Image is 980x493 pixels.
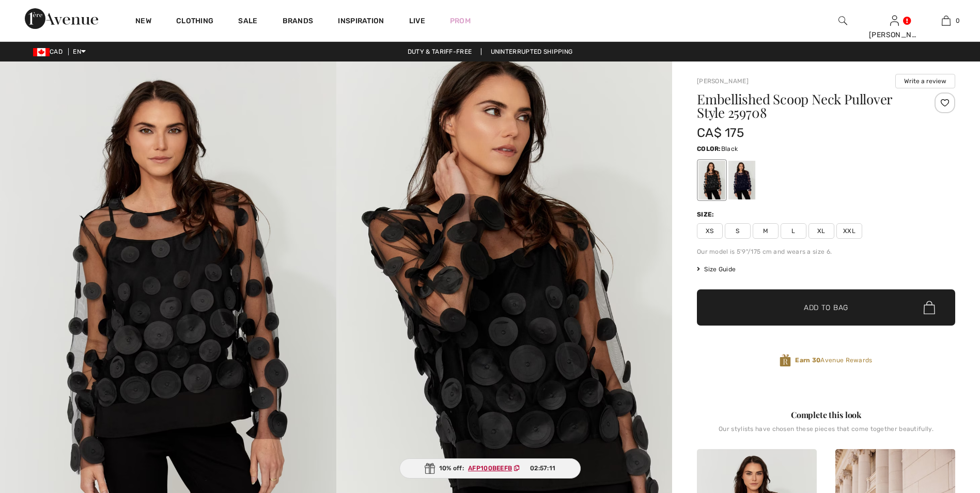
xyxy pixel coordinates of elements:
img: Canadian Dollar [33,48,50,56]
span: L [781,223,806,239]
span: Size Guide [697,265,736,274]
img: My Bag [942,14,951,27]
a: Clothing [176,17,213,27]
img: Avenue Rewards [780,353,791,367]
span: XXL [836,223,862,239]
span: CA$ 175 [697,126,744,140]
img: Bag.svg [924,301,935,314]
img: search the website [838,14,847,27]
a: New [135,17,151,27]
strong: Earn 30 [795,357,820,364]
span: 0 [956,16,960,25]
div: Black [698,161,725,199]
span: Add to Bag [804,302,848,313]
div: Complete this look [697,409,955,421]
span: Black [721,145,738,152]
a: Live [409,16,425,26]
span: Inspiration [338,17,384,27]
button: Write a review [895,74,955,88]
a: Brands [283,17,314,27]
span: EN [73,48,86,55]
button: Add to Bag [697,289,955,326]
h1: Embellished Scoop Neck Pullover Style 259708 [697,93,912,119]
a: Sale [238,17,257,27]
div: Our stylists have chosen these pieces that come together beautifully. [697,425,955,441]
span: Color: [697,145,721,152]
span: S [725,223,751,239]
span: XS [697,223,723,239]
a: Sign In [890,16,899,25]
img: 1ère Avenue [25,8,98,29]
div: 10% off: [399,458,581,479]
div: Size: [697,210,717,219]
ins: AFP100BEEFB [468,465,512,472]
span: 02:57:11 [530,464,555,473]
a: Prom [450,16,471,26]
div: [PERSON_NAME] [869,29,920,40]
div: Our model is 5'9"/175 cm and wears a size 6. [697,247,955,256]
img: My Info [890,14,899,27]
a: [PERSON_NAME] [697,78,749,85]
div: Midnight [728,161,755,199]
span: Avenue Rewards [795,356,872,365]
span: XL [808,223,834,239]
img: Gift.svg [425,463,435,474]
a: 0 [921,14,971,27]
span: M [753,223,779,239]
span: CAD [33,48,67,55]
